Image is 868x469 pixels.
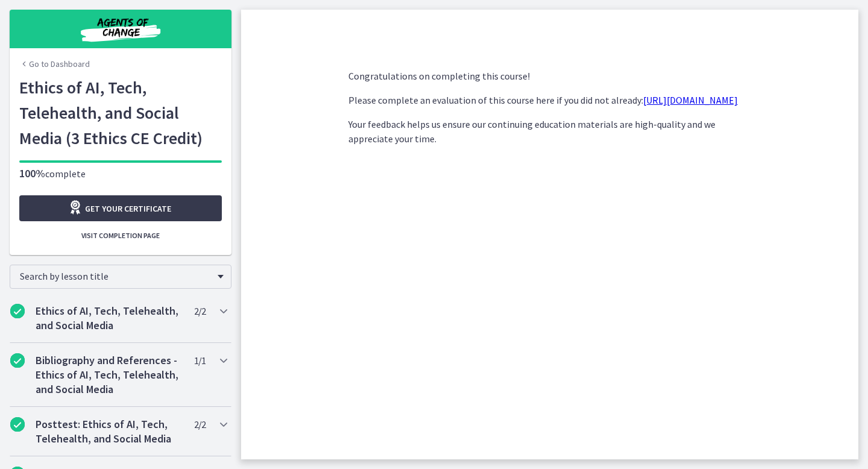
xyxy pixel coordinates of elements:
p: Congratulations on completing this course! [348,69,751,83]
h1: Ethics of AI, Tech, Telehealth, and Social Media (3 Ethics CE Credit) [19,75,222,151]
span: 1 / 1 [194,353,206,368]
i: Completed [10,353,25,368]
a: [URL][DOMAIN_NAME] [643,94,738,106]
h2: Bibliography and References - Ethics of AI, Tech, Telehealth, and Social Media [36,353,183,397]
a: Get your certificate [19,195,222,221]
img: Agents of Change Social Work Test Prep [48,14,193,43]
span: 2 / 2 [194,417,206,432]
i: Opens in a new window [68,200,85,215]
button: Visit completion page [19,226,222,245]
i: Completed [10,417,25,432]
i: Completed [10,304,25,318]
span: Search by lesson title [20,270,212,282]
span: Get your certificate [85,201,171,216]
span: 100% [19,166,45,180]
p: Please complete an evaluation of this course here if you did not already: [348,93,751,107]
div: Search by lesson title [10,265,231,289]
p: complete [19,166,222,181]
p: Your feedback helps us ensure our continuing education materials are high-quality and we apprecia... [348,117,751,146]
span: 2 / 2 [194,304,206,318]
span: Visit completion page [81,231,160,241]
h2: Posttest: Ethics of AI, Tech, Telehealth, and Social Media [36,417,183,446]
a: Go to Dashboard [19,58,90,70]
h2: Ethics of AI, Tech, Telehealth, and Social Media [36,304,183,333]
